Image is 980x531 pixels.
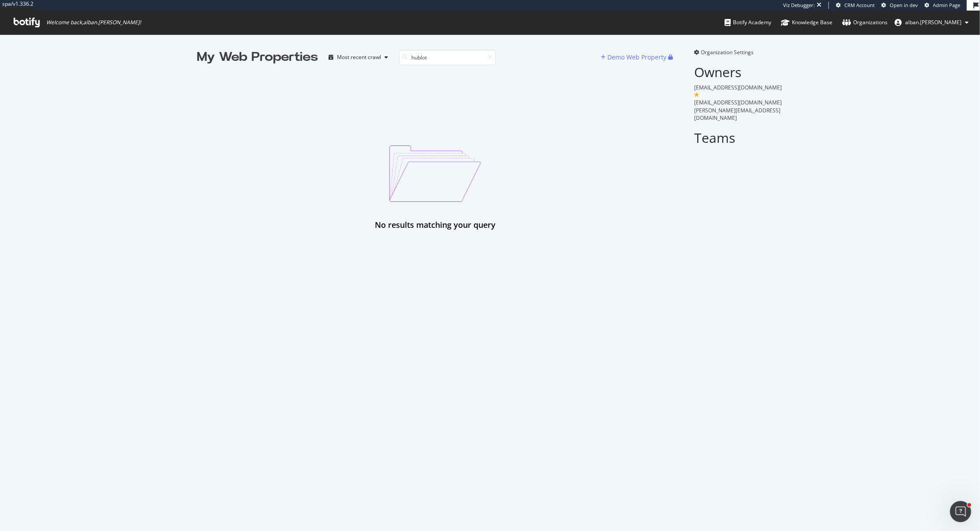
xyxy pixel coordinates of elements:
[601,50,669,64] button: Demo Web Property
[695,107,781,122] span: [PERSON_NAME][EMAIL_ADDRESS][DOMAIN_NAME]
[781,11,832,34] a: Knowledge Base
[695,65,783,79] h2: Owners
[842,18,888,27] div: Organizations
[695,130,783,145] h2: Teams
[950,501,971,522] iframe: Intercom live chat
[375,219,496,231] div: No results matching your query
[881,2,918,9] a: Open in dev
[46,19,141,26] span: Welcome back, alban.[PERSON_NAME] !
[836,2,875,9] a: CRM Account
[601,53,669,61] a: Demo Web Property
[389,145,481,202] img: emptyProjectImage
[905,19,962,26] span: alban.ruelle
[890,2,918,8] span: Open in dev
[725,18,771,27] div: Botify Academy
[197,48,318,66] div: My Web Properties
[844,2,875,8] span: CRM Account
[842,11,888,34] a: Organizations
[783,2,815,9] div: Viz Debugger:
[608,53,667,62] div: Demo Web Property
[695,99,782,106] span: [EMAIL_ADDRESS][DOMAIN_NAME]
[933,2,960,8] span: Admin Page
[325,50,392,64] button: Most recent crawl
[725,11,771,34] a: Botify Academy
[888,15,976,30] button: alban.[PERSON_NAME]
[781,18,832,27] div: Knowledge Base
[695,84,782,91] span: [EMAIL_ADDRESS][DOMAIN_NAME]
[399,50,496,65] input: Search
[701,48,754,56] span: Organization Settings
[925,2,960,9] a: Admin Page
[337,55,381,60] div: Most recent crawl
